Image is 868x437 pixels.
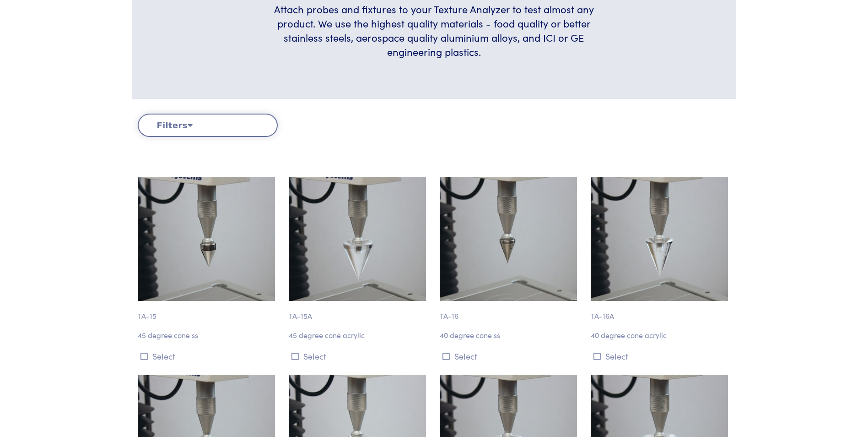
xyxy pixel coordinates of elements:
[591,301,731,322] p: TA-16A
[263,2,605,59] h6: Attach probes and fixtures to your Texture Analyzer to test almost any product. We use the highes...
[440,329,580,341] p: 40 degree cone ss
[138,349,278,364] button: Select
[440,349,580,364] button: Select
[289,301,429,322] p: TA-15A
[440,301,580,322] p: TA-16
[440,177,577,301] img: cone_ta-16_40-degree_2.jpg
[289,177,426,301] img: cone_ta-15a_45-degree_2.jpg
[591,329,731,341] p: 40 degree cone acrylic
[138,329,278,341] p: 45 degree cone ss
[289,329,429,341] p: 45 degree cone acrylic
[591,177,728,301] img: cone_ta-16a_40-degree_2.jpg
[138,114,278,137] button: Filters
[289,349,429,364] button: Select
[591,349,731,364] button: Select
[138,301,278,322] p: TA-15
[138,177,275,301] img: cone_ta-15_45-degree_2.jpg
